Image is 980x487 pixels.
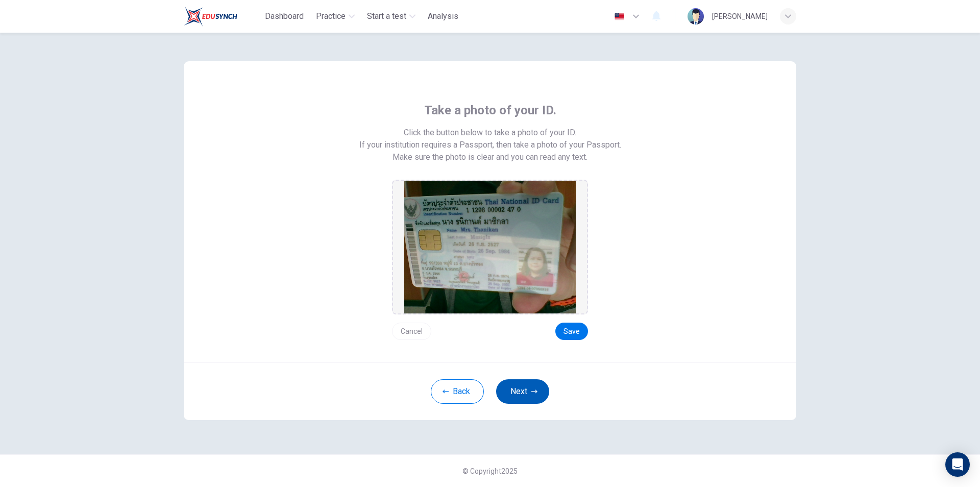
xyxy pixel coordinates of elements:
button: Save [555,323,588,340]
button: Start a test [363,7,420,26]
button: Dashboard [261,7,308,26]
span: Take a photo of your ID. [424,102,556,118]
span: Click the button below to take a photo of your ID. If your institution requires a Passport, then ... [359,127,621,151]
img: Train Test logo [184,6,237,27]
span: Dashboard [265,10,304,22]
span: Start a test [367,10,406,22]
img: en [613,13,626,20]
button: Back [431,379,484,404]
span: Practice [316,10,346,22]
a: Train Test logo [184,6,261,27]
span: © Copyright 2025 [462,467,518,475]
div: Open Intercom Messenger [945,452,970,477]
span: Make sure the photo is clear and you can read any text. [393,151,587,163]
span: Analysis [428,10,458,22]
div: [PERSON_NAME] [712,10,768,22]
img: Profile picture [688,8,704,25]
button: Practice [312,7,359,26]
img: preview screemshot [404,181,576,313]
button: Cancel [392,323,431,340]
button: Next [496,379,549,404]
button: Analysis [424,7,462,26]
